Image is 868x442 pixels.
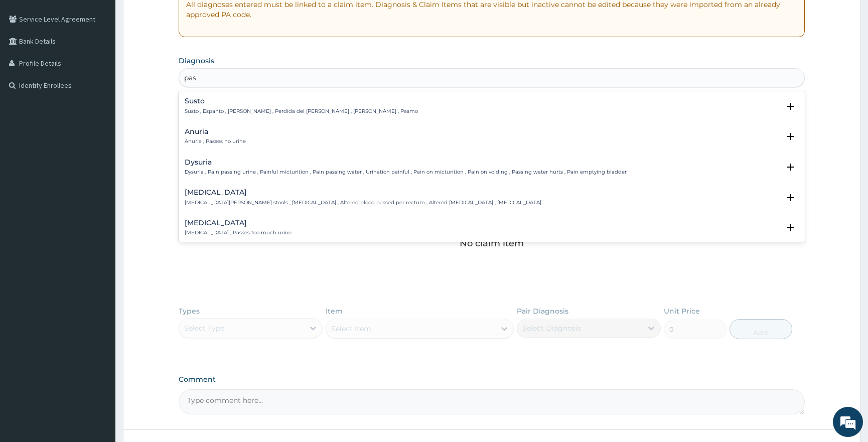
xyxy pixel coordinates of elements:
i: open select status [784,192,796,204]
i: open select status [784,161,796,173]
h4: Anuria [185,128,246,135]
h4: [MEDICAL_DATA] [185,189,541,196]
p: [MEDICAL_DATA][PERSON_NAME] stools , [MEDICAL_DATA] , Altered blood passed per rectum , Altered [... [185,199,541,206]
p: Susto , Espanto , [PERSON_NAME] , Perdida del [PERSON_NAME] , [PERSON_NAME] , Pasmo [185,108,418,115]
div: Minimize live chat window [165,5,189,29]
p: [MEDICAL_DATA] , Passes too much urine [185,229,292,236]
i: open select status [784,100,796,112]
h4: Dysuria [185,159,627,166]
h4: [MEDICAL_DATA] [185,219,292,227]
i: open select status [784,222,796,234]
h4: Susto [185,97,418,105]
p: No claim item [460,238,524,248]
p: Dysuria , Pain passing urine , Painful micturition , Pain passing water , Urination painful , Pai... [185,169,627,176]
textarea: Type your message and hit 'Enter' [5,274,191,309]
img: d_794563401_company_1708531726252_794563401 [19,50,41,75]
label: Comment [179,375,805,384]
span: We're online! [58,126,138,228]
label: Diagnosis [179,56,214,66]
div: Chat with us now [52,56,169,69]
i: open select status [784,130,796,142]
p: Anuria , Passes no urine [185,138,246,145]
